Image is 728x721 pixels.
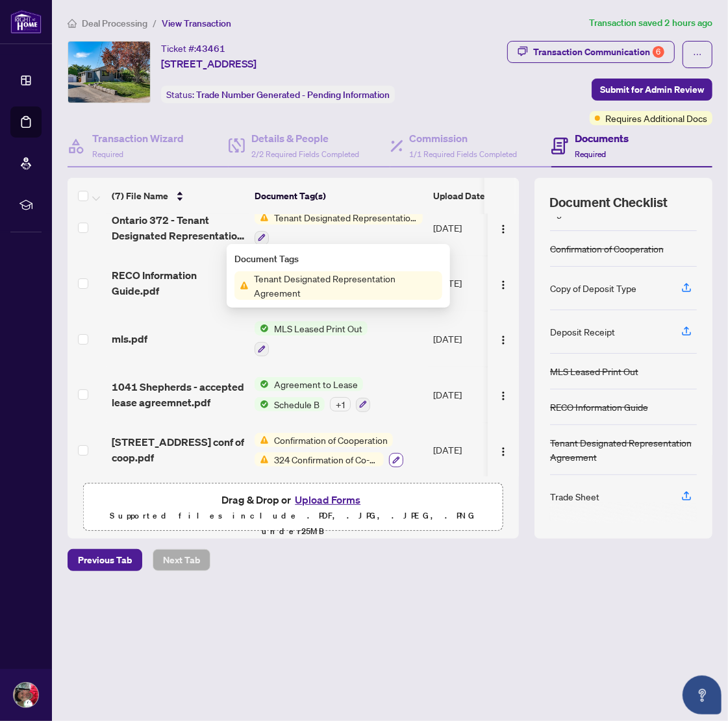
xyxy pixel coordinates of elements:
button: Logo [493,273,514,293]
span: Document Checklist [550,193,668,212]
img: Logo [498,224,508,234]
div: Trade Sheet [550,489,599,504]
img: Status Icon [255,377,269,391]
img: Logo [498,446,508,457]
span: Required [575,149,606,159]
button: Open asap [683,676,722,715]
span: 1041 Shepherds - accepted lease agreemnet.pdf [112,379,244,410]
h4: Commission [410,130,518,146]
button: Logo [493,439,514,460]
img: Status Icon [255,321,269,336]
img: Profile Icon [14,683,38,707]
div: Status: [161,86,395,103]
td: [DATE] [428,256,516,312]
span: 1/1 Required Fields Completed [410,149,518,159]
article: Transaction saved 2 hours ago [589,16,712,31]
img: Logo [498,391,508,401]
button: Transaction Communication6 [507,41,675,63]
span: [STREET_ADDRESS] [161,56,257,71]
span: 2/2 Required Fields Completed [251,149,359,159]
img: Status Icon [255,210,269,225]
div: MLS Leased Print Out [550,364,638,378]
span: Agreement to Lease [269,377,363,391]
span: Previous Tab [78,550,132,570]
span: Requires Additional Docs [605,111,707,125]
h4: Details & People [251,130,359,146]
img: Logo [498,335,508,345]
h4: Transaction Wizard [92,130,184,146]
span: Drag & Drop or [221,491,364,508]
span: View Transaction [162,18,231,29]
div: Tenant Designated Representation Agreement [550,435,697,464]
span: 43461 [196,43,225,55]
div: RECO Information Guide [550,400,648,414]
td: [DATE] [428,200,516,256]
p: Supported files include .PDF, .JPG, .JPEG, .PNG under 25 MB [92,508,495,539]
span: ellipsis [693,50,702,59]
span: 324 Confirmation of Co-operation and Representation - Tenant/Landlord [269,452,384,467]
img: Status Icon [255,452,269,467]
span: Ontario 372 - Tenant Designated Representation Agreement - Authority for Lease or Purchase.pdf [112,212,244,243]
span: home [68,19,77,28]
img: Status Icon [255,433,269,447]
span: Submit for Admin Review [600,79,704,100]
button: Previous Tab [68,549,142,571]
button: Logo [493,217,514,238]
span: [STREET_ADDRESS] conf of coop.pdf [112,434,244,465]
img: Status Icon [255,397,269,411]
th: Upload Date [428,178,516,214]
td: [DATE] [428,422,516,478]
div: Copy of Deposit Type [550,281,636,295]
button: Logo [493,384,514,405]
span: Upload Date [433,189,485,203]
span: Confirmation of Cooperation [269,433,393,447]
span: Required [92,149,123,159]
button: Status IconAgreement to LeaseStatus IconSchedule B+1 [255,377,370,412]
div: Deposit Receipt [550,324,615,339]
span: Tenant Designated Representation Agreement [269,210,423,225]
div: Ticket #: [161,41,225,56]
button: Status IconConfirmation of CooperationStatus Icon324 Confirmation of Co-operation and Representat... [255,433,403,468]
span: mls.pdf [112,331,147,347]
td: [DATE] [428,367,516,422]
td: [DATE] [428,311,516,367]
h4: Documents [575,130,629,146]
li: / [153,16,157,31]
div: Confirmation of Cooperation [550,241,664,256]
span: MLS Leased Print Out [269,321,368,336]
button: Logo [493,328,514,349]
img: Logo [498,280,508,290]
button: Upload Forms [291,491,364,508]
span: Tenant Designated Representation Agreement [249,271,442,300]
div: Transaction Communication [533,42,664,62]
span: Trade Number Generated - Pending Information [196,89,390,101]
span: (7) File Name [112,189,168,203]
th: Document Tag(s) [249,178,428,214]
button: Submit for Admin Review [592,79,712,101]
button: Status IconMLS Leased Print Out [255,321,368,356]
div: Document Tags [234,252,442,266]
span: Schedule B [269,397,325,411]
span: Drag & Drop orUpload FormsSupported files include .PDF, .JPG, .JPEG, .PNG under25MB [84,483,503,547]
button: Next Tab [153,549,210,571]
div: 6 [653,46,664,58]
img: logo [10,10,42,34]
span: Deal Processing [82,18,147,29]
button: Status IconTenant Designated Representation Agreement [255,210,423,245]
span: RECO Information Guide.pdf [112,267,244,299]
div: + 1 [330,397,351,411]
img: Status Icon [234,278,249,293]
th: (7) File Name [107,178,249,214]
img: IMG-40749106_1.jpg [68,42,150,103]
